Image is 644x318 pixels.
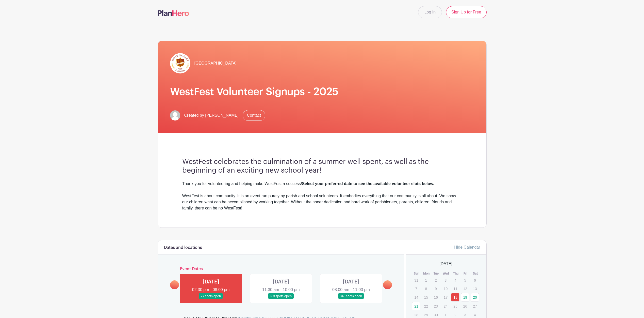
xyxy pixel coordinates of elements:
a: Sign Up for Free [446,6,486,18]
h1: WestFest Volunteer Signups - 2025 [170,86,474,98]
p: 11 [451,285,459,293]
h3: WestFest celebrates the culmination of a summer well spent, as well as the beginning of an exciti... [182,158,462,175]
p: 17 [441,293,450,301]
p: 27 [471,302,479,310]
th: Sun [412,271,422,276]
p: 26 [461,302,469,310]
p: 24 [441,302,450,310]
h6: Dates and locations [164,245,202,250]
a: 19 [461,293,469,301]
p: 15 [422,293,430,301]
img: default-ce2991bfa6775e67f084385cd625a349d9dcbb7a52a09fb2fda1e96e2d18dcdb.png [170,110,180,120]
p: 10 [441,285,450,293]
h6: Event Dates [179,267,383,271]
th: Sat [470,271,480,276]
p: 25 [451,302,459,310]
p: 16 [432,293,440,301]
p: 23 [432,302,440,310]
img: hr-logo-circle.png [170,53,190,73]
p: 4 [451,276,459,284]
strong: Select your preferred date to see the available volunteer slots below. [302,181,434,186]
p: 7 [412,285,420,293]
p: 6 [471,276,479,284]
span: Created by [PERSON_NAME] [184,112,239,118]
p: 3 [441,276,450,284]
p: 8 [422,285,430,293]
p: 22 [422,302,430,310]
th: Tue [431,271,441,276]
p: 2 [432,276,440,284]
span: [GEOGRAPHIC_DATA] [194,60,237,66]
div: WestFest is about community. It is an event run purely by parish and school volunteers. It embodi... [182,193,462,211]
p: 13 [471,285,479,293]
p: 5 [461,276,469,284]
a: 18 [451,293,459,301]
a: Contact [243,110,265,121]
img: logo-507f7623f17ff9eddc593b1ce0a138ce2505c220e1c5a4e2b4648c50719b7d32.svg [158,10,189,16]
a: Hide Calendar [454,245,480,249]
th: Wed [441,271,451,276]
p: 31 [412,276,420,284]
p: 9 [432,285,440,293]
span: [DATE] [440,261,452,267]
p: 1 [422,276,430,284]
th: Mon [422,271,432,276]
a: Log In [418,6,442,18]
p: 14 [412,293,420,301]
a: 20 [471,293,479,301]
th: Thu [451,271,461,276]
a: 21 [412,302,420,310]
th: Fri [461,271,471,276]
p: 12 [461,285,469,293]
div: Thank you for volunteering and helping make WestFest a success! [182,181,462,187]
